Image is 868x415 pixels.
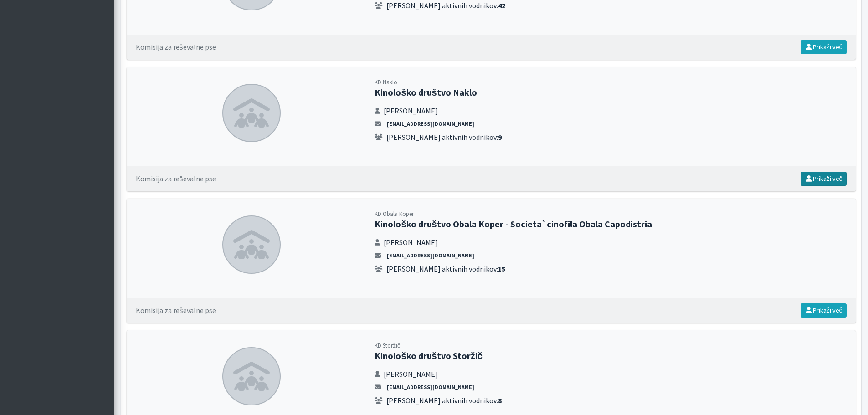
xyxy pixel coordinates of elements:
[375,350,846,361] h2: Kinološko društvo Storžič
[498,264,505,273] strong: 15
[384,369,438,379] span: [PERSON_NAME]
[375,342,400,349] small: KD Storžič
[136,41,216,52] div: Komisija za reševalne pse
[375,219,846,230] h2: Kinološko društvo Obala Koper - Societa`cinofila Obala Capodistria
[498,1,505,10] strong: 42
[385,120,477,128] a: [EMAIL_ADDRESS][DOMAIN_NAME]
[386,132,502,143] span: [PERSON_NAME] aktivnih vodnikov:
[385,383,477,391] a: [EMAIL_ADDRESS][DOMAIN_NAME]
[384,105,438,116] span: [PERSON_NAME]
[384,237,438,248] span: [PERSON_NAME]
[136,305,216,316] div: Komisija za reševalne pse
[136,173,216,184] div: Komisija za reševalne pse
[498,133,502,142] strong: 9
[386,263,505,274] span: [PERSON_NAME] aktivnih vodnikov:
[375,87,846,98] h2: Kinološko društvo Naklo
[801,303,847,318] a: Prikaži več
[385,251,477,260] a: [EMAIL_ADDRESS][DOMAIN_NAME]
[801,172,847,186] a: Prikaži več
[498,396,502,405] strong: 8
[801,40,847,54] a: Prikaži več
[375,78,397,86] small: KD Naklo
[375,210,414,217] small: KD Obala Koper
[386,395,502,406] span: [PERSON_NAME] aktivnih vodnikov:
